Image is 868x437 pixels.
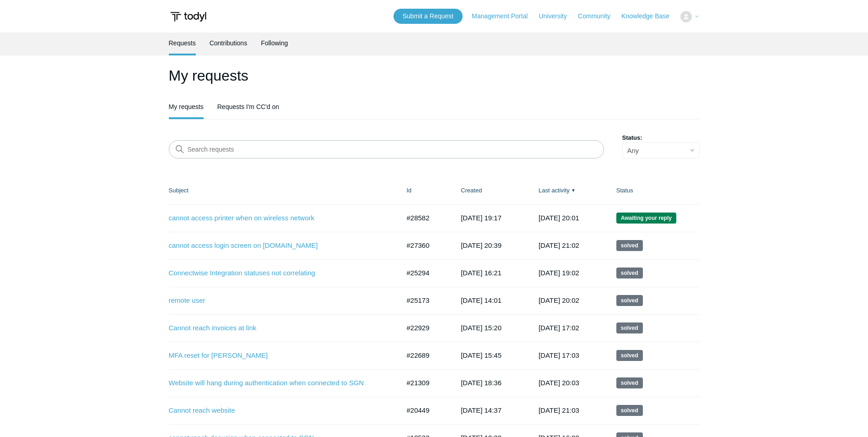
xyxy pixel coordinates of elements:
img: Todyl Support Center Help Center home page [169,8,208,25]
a: MFA reset for [PERSON_NAME] [169,350,386,361]
time: 2024-10-28T21:03:04+00:00 [539,406,579,414]
time: 2024-11-11T18:36:03+00:00 [461,379,501,387]
time: 2024-12-09T20:03:39+00:00 [539,379,579,387]
td: #25173 [398,287,452,314]
td: #27360 [398,232,452,259]
time: 2025-06-04T16:21:37+00:00 [461,269,501,277]
time: 2024-10-01T14:37:57+00:00 [461,406,501,414]
th: Subject [169,177,398,204]
span: This request has been solved [616,268,643,279]
a: Cannot reach invoices at link [169,323,386,333]
td: #22929 [398,314,452,342]
a: Community [578,11,620,21]
a: Last activity▼ [539,187,570,194]
td: #20449 [398,397,452,424]
a: Requests I'm CC'd on [217,96,279,117]
a: Following [261,33,288,54]
a: Requests [169,33,196,54]
th: Id [398,177,452,204]
span: This request has been solved [616,350,643,361]
time: 2025-10-05T20:01:47+00:00 [539,214,579,222]
td: #25294 [398,259,452,287]
td: #21309 [398,369,452,397]
a: cannot access printer when on wireless network [169,213,386,224]
a: Connectwise Integration statuses not correlating [169,268,386,279]
a: Created [461,187,482,194]
a: Management Portal [472,11,537,21]
a: Knowledge Base [621,11,679,21]
th: Status [607,177,700,204]
span: This request has been solved [616,377,643,388]
time: 2025-08-12T20:39:33+00:00 [461,241,501,249]
a: Contributions [210,33,248,54]
span: ▼ [571,187,576,194]
a: Website will hang during authentication when connected to SGN [169,378,386,388]
h1: My requests [169,65,700,87]
time: 2025-03-04T17:02:57+00:00 [539,324,579,332]
span: We are waiting for you to respond [616,213,676,224]
time: 2025-02-12T15:20:37+00:00 [461,324,501,332]
a: remote user [169,295,386,306]
input: Search requests [169,140,604,158]
time: 2025-07-07T19:02:52+00:00 [539,269,579,277]
td: #28582 [398,204,452,232]
time: 2025-09-09T21:02:53+00:00 [539,241,579,249]
a: My requests [169,96,204,117]
a: Cannot reach website [169,405,386,416]
span: This request has been solved [616,322,643,333]
span: This request has been solved [616,405,643,416]
a: cannot access login screen on [DOMAIN_NAME] [169,240,386,251]
time: 2025-02-19T17:03:05+00:00 [539,351,579,359]
time: 2025-01-30T15:45:57+00:00 [461,351,501,359]
span: This request has been solved [616,240,643,251]
time: 2025-10-01T19:17:18+00:00 [461,214,501,222]
td: #22689 [398,342,452,369]
time: 2025-05-29T14:01:53+00:00 [461,296,501,304]
span: This request has been solved [616,295,643,306]
a: Submit a Request [394,9,463,24]
time: 2025-06-29T20:02:12+00:00 [539,296,579,304]
a: University [539,11,576,21]
label: Status: [622,133,700,142]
